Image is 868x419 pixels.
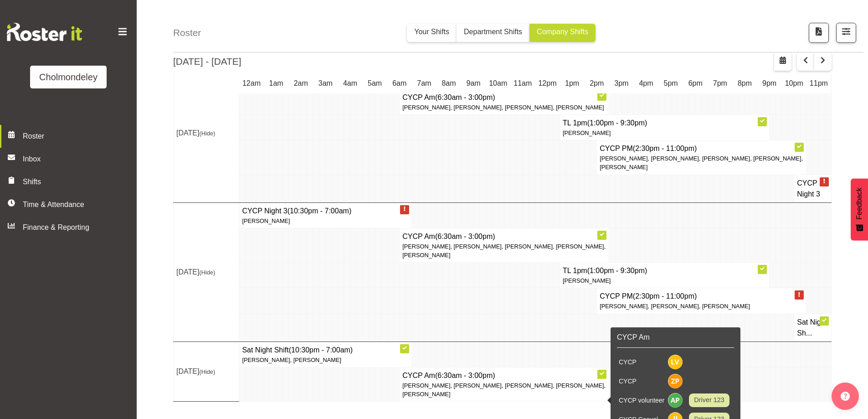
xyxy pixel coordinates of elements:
[841,392,850,401] img: help-xxl-2.png
[435,372,495,379] span: (6:30am - 3:00pm)
[797,317,828,339] h4: Sat Night Sh...
[173,26,201,40] h4: Roster
[600,143,803,154] h4: CYCP PM
[435,233,495,240] span: (6:30am - 3:00pm)
[732,73,757,94] th: 8pm
[289,346,353,354] span: (10:30pm - 7:00am)
[242,206,409,217] h4: CYCP Night 3
[836,23,856,43] button: Filter Shifts
[23,131,132,142] span: Roster
[239,73,264,94] th: 12am
[402,382,606,398] span: [PERSON_NAME], [PERSON_NAME], [PERSON_NAME], [PERSON_NAME], [PERSON_NAME]
[457,24,529,42] button: Department Shifts
[708,73,732,94] th: 7pm
[658,73,683,94] th: 5pm
[535,73,560,94] th: 12pm
[782,73,806,94] th: 10pm
[363,73,387,94] th: 5am
[199,130,215,137] span: (Hide)
[338,73,362,94] th: 4am
[617,391,666,410] td: CYCP volunteer
[563,129,611,136] span: [PERSON_NAME]
[402,231,606,242] h4: CYCP Am
[587,119,647,127] span: (1:00pm - 9:30pm)
[563,265,766,276] h4: TL 1pm
[683,73,708,94] th: 6pm
[412,73,437,94] th: 7am
[39,70,98,84] div: Cholmondeley
[510,73,535,94] th: 11am
[23,222,118,233] span: Finance & Reporting
[585,73,609,94] th: 2pm
[757,73,782,94] th: 9pm
[668,355,683,369] img: lynne-veal6958.jpg
[7,23,82,41] img: Rosterit website logo
[464,28,522,36] span: Department Shifts
[486,73,510,94] th: 10am
[313,73,338,94] th: 3am
[668,374,683,388] img: zoe-palmer10907.jpg
[288,207,352,215] span: (10:30pm - 7:00am)
[173,54,241,68] h2: [DATE] - [DATE]
[609,73,634,94] th: 3pm
[402,370,606,381] h4: CYCP Am
[633,145,697,152] span: (2:30pm - 11:00pm)
[23,176,118,187] span: Shifts
[617,352,666,372] td: CYCP
[774,52,791,71] button: Select a specific date within the roster.
[174,63,239,202] td: [DATE]
[809,23,829,43] button: Download a PDF of the roster according to the set date range.
[402,243,606,259] span: [PERSON_NAME], [PERSON_NAME], [PERSON_NAME], [PERSON_NAME], [PERSON_NAME]
[634,73,658,94] th: 4pm
[797,178,828,200] h4: CYCP Night 3
[560,73,585,94] th: 1pm
[806,73,832,94] th: 11pm
[23,154,132,165] span: Inbox
[851,178,868,240] button: Feedback - Show survey
[242,345,409,356] h4: Sat Night Shift
[617,372,666,391] td: CYCP
[288,73,313,94] th: 2am
[264,73,288,94] th: 1am
[174,341,239,402] td: [DATE]
[563,118,766,129] h4: TL 1pm
[617,332,734,343] h6: CYCP Am
[537,28,588,36] span: Company Shifts
[23,199,118,210] span: Time & Attendance
[437,73,461,94] th: 8am
[199,269,215,276] span: (Hide)
[387,73,412,94] th: 6am
[414,28,449,36] span: Your Shifts
[633,292,697,300] span: (2:30pm - 11:00pm)
[435,93,495,101] span: (6:30am - 3:00pm)
[563,277,611,284] span: [PERSON_NAME]
[402,92,606,103] h4: CYCP Am
[174,202,239,341] td: [DATE]
[600,291,803,302] h4: CYCP PM
[242,357,341,363] span: [PERSON_NAME], [PERSON_NAME]
[461,73,486,94] th: 9am
[199,368,215,375] span: (Hide)
[242,217,290,224] span: [PERSON_NAME]
[587,267,647,274] span: (1:00pm - 9:30pm)
[694,395,724,405] span: Driver 123
[854,187,865,219] span: Feedback
[668,393,683,408] img: amelie-paroll11627.jpg
[407,24,457,42] button: Your Shifts
[600,303,750,310] span: [PERSON_NAME], [PERSON_NAME], [PERSON_NAME]
[402,104,604,111] span: [PERSON_NAME], [PERSON_NAME], [PERSON_NAME], [PERSON_NAME]
[529,24,596,42] button: Company Shifts
[600,155,803,171] span: [PERSON_NAME], [PERSON_NAME], [PERSON_NAME], [PERSON_NAME], [PERSON_NAME]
